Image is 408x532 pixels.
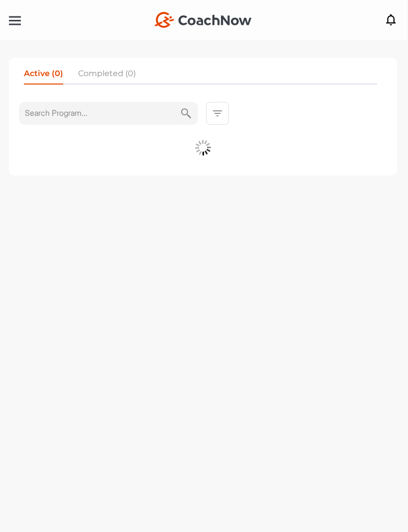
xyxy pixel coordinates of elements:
img: svg+xml;base64,PHN2ZyB3aWR0aD0iMjQiIGhlaWdodD0iMjQiIHZpZXdCb3g9IjAgMCAyNCAyNCIgZmlsbD0ibm9uZSIgeG... [211,107,223,119]
img: svg+xml;base64,PHN2ZyB3aWR0aD0iMjQiIGhlaWdodD0iMjQiIHZpZXdCb3g9IjAgMCAyNCAyNCIgZmlsbD0ibm9uZSIgeG... [180,102,192,125]
input: Search Program... [25,102,180,124]
li: Completed (0) [78,68,136,84]
li: Active (0) [24,68,63,84]
img: CoachNow [154,12,252,28]
img: G6gVgL6ErOh57ABN0eRmCEwV0I4iEi4d8EwaPGI0tHgoAbU4EAHFLEQAh+QQFCgALACwIAA4AGAASAAAEbHDJSesaOCdk+8xg... [195,140,211,156]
